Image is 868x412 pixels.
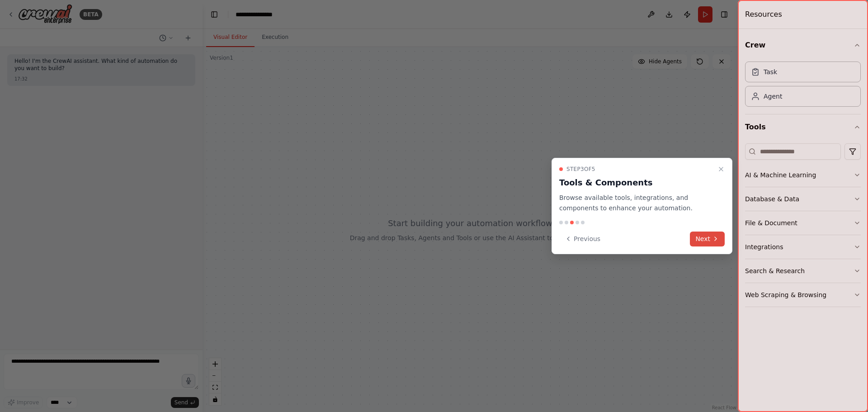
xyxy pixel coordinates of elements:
[559,176,714,189] h3: Tools & Components
[566,166,595,173] span: Step 3 of 5
[690,232,725,246] button: Next
[559,232,606,246] button: Previous
[716,164,726,175] button: Close walkthrough
[559,193,714,213] p: Browse available tools, integrations, and components to enhance your automation.
[208,8,221,21] button: Hide left sidebar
